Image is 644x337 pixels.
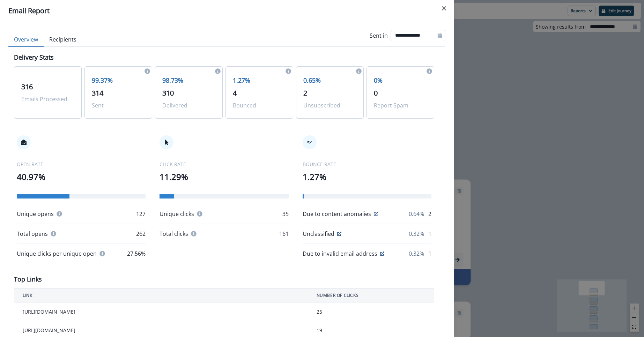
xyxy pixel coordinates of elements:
[303,88,307,98] span: 2
[17,230,48,238] p: Total opens
[279,230,289,238] p: 161
[303,230,334,238] p: Unclassified
[303,210,371,218] p: Due to content anomalies
[409,210,424,218] p: 0.64%
[374,88,378,98] span: 0
[374,101,427,110] p: Report Spam
[428,230,431,238] p: 1
[438,3,450,14] button: Close
[160,210,194,218] p: Unique clicks
[308,303,434,321] td: 25
[160,160,288,168] p: CLICK RATE
[428,249,431,258] p: 1
[409,249,424,258] p: 0.32%
[17,160,146,168] p: OPEN RATE
[428,210,431,218] p: 2
[8,32,44,47] button: Overview
[303,249,377,258] p: Due to invalid email address
[92,76,145,85] p: 99.37%
[233,76,286,85] p: 1.27%
[21,82,33,91] span: 316
[92,88,103,98] span: 314
[127,249,146,258] p: 27.56%
[308,289,434,303] th: NUMBER OF CLICKS
[17,210,54,218] p: Unique opens
[8,6,445,16] div: Email Report
[92,101,145,110] p: Sent
[162,88,174,98] span: 310
[14,303,308,321] td: [URL][DOMAIN_NAME]
[14,289,308,303] th: LINK
[303,76,356,85] p: 0.65%
[409,230,424,238] p: 0.32%
[160,171,288,183] p: 11.29%
[21,95,74,103] p: Emails Processed
[303,160,431,168] p: BOUNCE RATE
[17,249,97,258] p: Unique clicks per unique open
[136,230,146,238] p: 262
[370,31,388,40] p: Sent in
[14,53,54,62] p: Delivery Stats
[233,101,286,110] p: Bounced
[303,171,431,183] p: 1.27%
[14,275,42,284] p: Top Links
[233,88,237,98] span: 4
[17,171,146,183] p: 40.97%
[282,210,289,218] p: 35
[162,76,215,85] p: 98.73%
[303,101,356,110] p: Unsubscribed
[162,101,215,110] p: Delivered
[160,230,188,238] p: Total clicks
[136,210,146,218] p: 127
[374,76,427,85] p: 0%
[44,32,82,47] button: Recipients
